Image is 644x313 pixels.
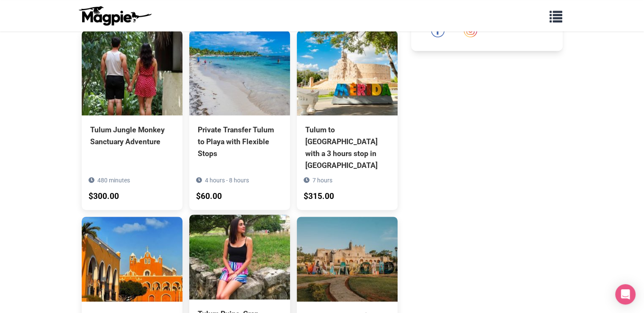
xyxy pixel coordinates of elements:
[312,177,332,184] span: 7 hours
[304,190,334,203] div: $315.00
[82,217,182,302] img: Tulum & Beyond: Chichen, Izamal, Valladolid and Tacos
[305,124,389,172] div: Tulum to [GEOGRAPHIC_DATA] with a 3 hours stop in [GEOGRAPHIC_DATA]
[297,31,398,115] img: Tulum to Mérida with a 3 hours stop in Valladolid
[297,31,398,210] a: Tulum to [GEOGRAPHIC_DATA] with a 3 hours stop in [GEOGRAPHIC_DATA] 7 hours $315.00
[189,31,290,198] a: Private Transfer Tulum to Playa with Flexible Stops 4 hours - 8 hours $60.00
[615,284,636,305] div: Open Intercom Messenger
[297,217,398,302] img: Tulum with a Cobá Detour to Valladolid
[82,31,182,115] img: Tulum Jungle Monkey Sanctuary Adventure
[196,190,222,203] div: $60.00
[189,215,290,299] img: Tulum Ruins, Gran Cenote and Yal Ku Lagoon Day Tour
[97,177,130,184] span: 480 minutes
[82,31,182,186] a: Tulum Jungle Monkey Sanctuary Adventure 480 minutes $300.00
[77,6,153,26] img: logo-ab69f6fb50320c5b225c76a69d11143b.png
[205,177,249,184] span: 4 hours - 8 hours
[189,31,290,115] img: Private Transfer Tulum to Playa with Flexible Stops
[88,190,119,203] div: $300.00
[90,124,174,148] div: Tulum Jungle Monkey Sanctuary Adventure
[198,124,282,159] div: Private Transfer Tulum to Playa with Flexible Stops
